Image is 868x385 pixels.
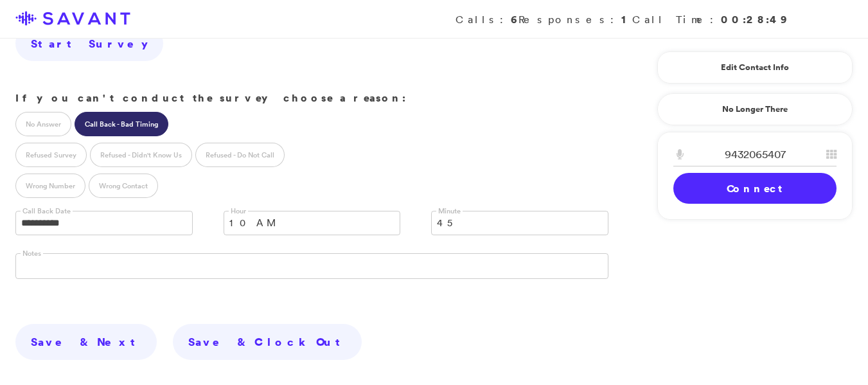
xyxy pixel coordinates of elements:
strong: 1 [621,12,632,26]
label: Minute [436,206,463,216]
strong: 6 [511,12,518,26]
label: Notes [21,249,43,258]
span: 45 [437,211,586,235]
label: Call Back Date [21,206,73,216]
label: No Answer [15,112,71,136]
label: Refused - Didn't Know Us [90,143,192,167]
label: Refused - Do Not Call [195,143,285,167]
label: Hour [229,206,248,216]
a: Start Survey [15,26,163,62]
a: Connect [673,173,837,204]
strong: If you can't conduct the survey choose a reason: [15,91,406,105]
a: Save & Clock Out [173,324,362,360]
span: 10 AM [229,211,378,235]
a: Edit Contact Info [673,57,837,78]
a: No Longer There [657,93,853,125]
a: Save & Next [15,324,157,360]
label: Wrong Contact [89,174,158,198]
strong: 00:28:49 [721,12,788,26]
label: Wrong Number [15,174,85,198]
label: Refused Survey [15,143,87,167]
label: Call Back - Bad Timing [75,112,168,136]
